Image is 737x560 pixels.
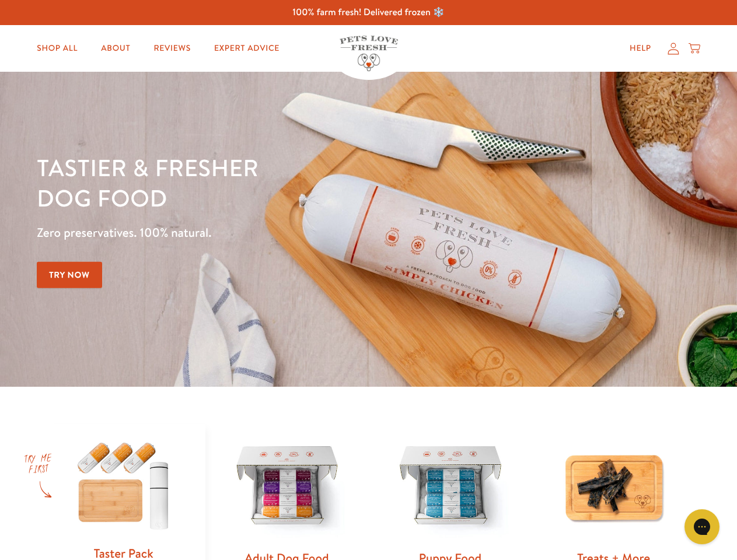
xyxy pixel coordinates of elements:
[620,37,661,60] a: Help
[27,37,87,60] a: Shop All
[340,36,398,71] img: Pets Love Fresh
[37,262,102,288] a: Try Now
[37,152,479,213] h1: Tastier & fresher dog food
[144,37,200,60] a: Reviews
[92,37,139,60] a: About
[205,37,289,60] a: Expert Advice
[37,222,479,243] p: Zero preservatives. 100% natural.
[679,505,725,548] iframe: Gorgias live chat messenger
